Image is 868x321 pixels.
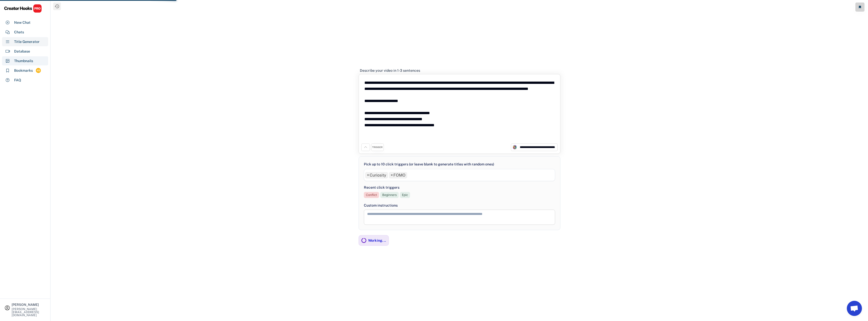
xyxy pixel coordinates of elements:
[366,193,377,197] div: Conflict
[365,172,388,178] li: Curiosity
[389,172,407,178] li: FOMO
[14,58,33,64] div: Thumbnails
[368,238,386,243] div: Working...
[12,303,46,306] div: [PERSON_NAME]
[14,20,31,25] div: New Chat
[14,39,40,44] div: Title Generator
[847,301,862,316] a: Open chat
[36,68,41,73] div: 49
[360,68,420,73] div: Describe your video in 1-3 sentences
[364,185,399,190] div: Recent click triggers
[512,145,517,150] img: channels4_profile.jpg
[402,193,408,197] div: Epic
[12,308,46,317] div: [PERSON_NAME][EMAIL_ADDRESS][DOMAIN_NAME]
[4,4,42,13] img: CHPRO%20Logo.svg
[364,203,555,208] div: Custom instructions
[367,173,369,177] span: ×
[364,162,494,167] div: Pick up to 10 click triggers (or leave blank to generate titles with random ones)
[382,193,397,197] div: Beginners
[372,146,383,149] div: TRIGGER
[14,78,21,83] div: FAQ
[14,30,24,35] div: Chats
[14,49,30,54] div: Database
[391,173,393,177] span: ×
[14,68,33,73] div: Bookmarks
